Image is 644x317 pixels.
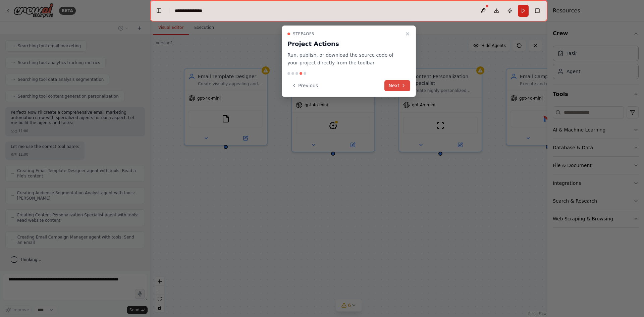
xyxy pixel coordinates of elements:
button: Hide left sidebar [154,6,164,15]
p: Run, publish, or download the source code of your project directly from the toolbar. [287,51,402,67]
button: Previous [287,80,322,91]
h3: Project Actions [287,39,402,49]
button: Next [384,80,410,91]
button: Close walkthrough [404,30,412,38]
span: Step 4 of 5 [293,31,314,37]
